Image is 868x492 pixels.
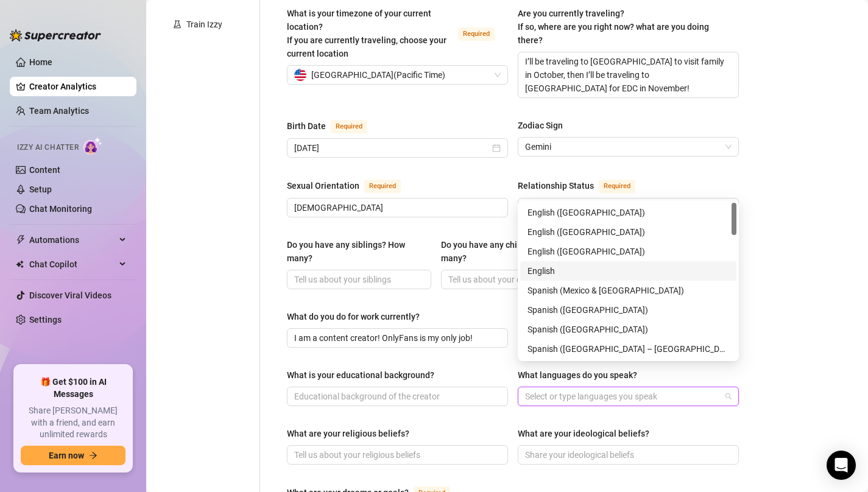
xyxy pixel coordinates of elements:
div: English ([GEOGRAPHIC_DATA]) [528,225,729,239]
a: Discover Viral Videos [29,290,111,300]
div: English [528,264,729,278]
div: Spanish ([GEOGRAPHIC_DATA]) [528,303,729,317]
a: Home [29,57,52,67]
span: Are you currently traveling? If so, where are you right now? what are you doing there? [518,9,709,45]
input: Birth Date [294,141,490,155]
label: Zodiac Sign [518,119,571,132]
div: What is your educational background? [287,368,434,382]
div: English (US) [520,203,736,222]
div: Spanish (United States) [520,300,736,320]
div: Open Intercom Messenger [827,451,856,480]
img: Chat Copilot [16,260,24,269]
input: What languages do you speak? [525,389,528,404]
div: Spanish ([GEOGRAPHIC_DATA] – [GEOGRAPHIC_DATA]) [528,342,729,356]
a: Content [29,165,60,175]
span: What is your timezone of your current location? If you are currently traveling, choose your curre... [287,9,446,58]
a: Setup [29,184,52,194]
span: Gemini [525,138,732,156]
div: Birth Date [287,119,326,133]
input: What are your ideological beliefs? [525,448,729,462]
div: Relationship Status [518,179,594,192]
span: Izzy AI Chatter [17,142,79,153]
div: What languages do you speak? [518,368,637,382]
label: What are your ideological beliefs? [518,427,658,440]
div: English ([GEOGRAPHIC_DATA]) [528,206,729,219]
input: What are your religious beliefs? [294,448,498,462]
label: Relationship Status [518,178,649,193]
div: English [520,261,736,281]
div: What do you do for work currently? [287,310,420,323]
a: Creator Analytics [29,77,127,96]
span: Chat Copilot [29,255,116,274]
input: What is your educational background? [294,390,498,403]
span: thunderbolt [16,235,26,245]
div: What are your religious beliefs? [287,427,409,440]
label: Sexual Orientation [287,178,414,193]
input: Do you have any siblings? How many? [294,273,422,286]
img: us [294,69,306,81]
div: Do you have any siblings? How many? [287,238,423,265]
span: Share [PERSON_NAME] with a friend, and earn unlimited rewards [21,405,125,441]
label: What are your religious beliefs? [287,427,418,440]
a: Settings [29,315,62,325]
div: What are your ideological beliefs? [518,427,649,440]
img: AI Chatter [83,137,102,155]
div: Spanish (Spain) [520,320,736,339]
label: Do you have any siblings? How many? [287,238,431,265]
a: Team Analytics [29,106,89,116]
span: Required [331,120,367,133]
span: [GEOGRAPHIC_DATA] ( Pacific Time ) [311,66,445,84]
label: What languages do you speak? [518,368,646,382]
div: English (UK) [520,222,736,242]
label: Do you have any children? How many? [441,238,585,265]
span: Required [599,180,635,193]
input: Sexual Orientation [294,201,498,214]
div: Spanish (South America – North) [520,339,736,359]
span: Required [458,27,495,41]
label: What do you do for work currently? [287,310,428,323]
div: Zodiac Sign [518,119,563,132]
img: logo-BBDzfeDw.svg [10,29,101,41]
div: English ([GEOGRAPHIC_DATA]) [528,245,729,258]
span: Automations [29,230,116,250]
div: Train Izzy [186,18,222,31]
button: Earn nowarrow-right [21,446,125,465]
span: Required [364,180,401,193]
span: 🎁 Get $100 in AI Messages [21,376,125,400]
div: English (Australia) [520,242,736,261]
div: Sexual Orientation [287,179,359,192]
label: Birth Date [287,119,381,133]
div: Spanish (Mexico & [GEOGRAPHIC_DATA]) [528,284,729,297]
div: Do you have any children? How many? [441,238,577,265]
textarea: I’ll be traveling to [GEOGRAPHIC_DATA] to visit family in October, then I’ll be traveling to [GEO... [518,52,738,97]
div: Spanish (Mexico & Central America) [520,281,736,300]
a: Chat Monitoring [29,204,92,214]
input: What do you do for work currently? [294,331,498,345]
input: Do you have any children? How many? [448,273,576,286]
span: Earn now [49,451,84,460]
span: experiment [173,20,182,29]
label: What is your educational background? [287,368,443,382]
div: Spanish ([GEOGRAPHIC_DATA]) [528,323,729,336]
span: arrow-right [89,451,97,460]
